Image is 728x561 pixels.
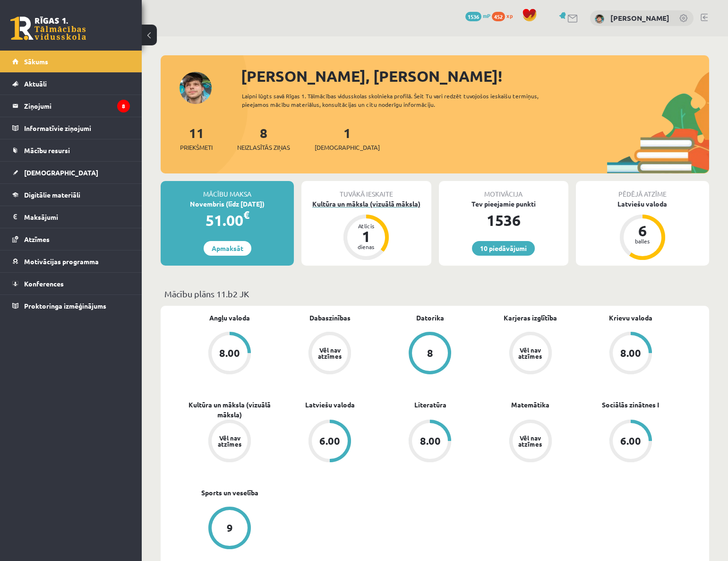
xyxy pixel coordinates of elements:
[301,199,431,261] a: Kultūra un māksla (vizuālā māksla) Atlicis 1 dienas
[24,95,130,117] legend: Ziņojumi
[12,139,130,161] a: Mācību resursi
[465,12,481,21] span: 1536
[180,124,213,152] a: 11Priekšmeti
[241,65,709,87] div: [PERSON_NAME], [PERSON_NAME]!
[506,12,513,19] span: xp
[180,420,280,464] a: Vēl nav atzīmes
[209,313,250,323] a: Angļu valoda
[24,190,80,199] span: Digitālie materiāli
[164,287,705,300] p: Mācību plāns 11.b2 JK
[315,143,380,152] span: [DEMOGRAPHIC_DATA]
[24,235,50,243] span: Atzīmes
[317,347,343,359] div: Vēl nav atzīmes
[517,347,544,359] div: Vēl nav atzīmes
[24,146,70,155] span: Mācību resursi
[201,488,258,498] a: Sports un veselība
[380,420,480,464] a: 8.00
[301,199,431,209] div: Kultūra un māksla (vizuālā māksla)
[620,436,641,446] div: 6.00
[204,241,251,256] a: Apmaksāt
[24,206,130,228] legend: Maksājumi
[12,228,130,250] a: Atzīmes
[280,420,380,464] a: 6.00
[12,162,130,183] a: [DEMOGRAPHIC_DATA]
[24,168,98,177] span: [DEMOGRAPHIC_DATA]
[301,181,431,199] div: Tuvākā ieskaite
[628,238,657,244] div: balles
[620,348,641,358] div: 8.00
[12,51,130,72] a: Sākums
[628,223,657,238] div: 6
[180,400,280,420] a: Kultūra un māksla (vizuālā māksla)
[12,295,130,317] a: Proktoringa izmēģinājums
[581,332,681,376] a: 8.00
[12,95,130,117] a: Ziņojumi8
[280,332,380,376] a: Vēl nav atzīmes
[24,117,130,139] legend: Informatīvie ziņojumi
[180,143,213,152] span: Priekšmeti
[243,208,249,222] span: €
[24,302,106,310] span: Proktoringa izmēģinājums
[161,199,294,209] div: Novembris (līdz [DATE])
[237,143,290,152] span: Neizlasītās ziņas
[352,244,380,250] div: dienas
[427,348,433,358] div: 8
[517,435,544,447] div: Vēl nav atzīmes
[576,181,709,199] div: Pēdējā atzīme
[576,199,709,261] a: Latviešu valoda 6 balles
[439,209,568,232] div: 1536
[24,79,47,88] span: Aktuāli
[504,313,557,323] a: Karjeras izglītība
[12,273,130,294] a: Konferences
[237,124,290,152] a: 8Neizlasītās ziņas
[12,73,130,95] a: Aktuāli
[216,435,243,447] div: Vēl nav atzīmes
[610,13,669,23] a: [PERSON_NAME]
[609,313,652,323] a: Krievu valoda
[380,332,480,376] a: 8
[305,400,355,410] a: Latviešu valoda
[602,400,659,410] a: Sociālās zinātnes I
[581,420,681,464] a: 6.00
[416,313,444,323] a: Datorika
[420,436,440,446] div: 8.00
[117,100,130,112] i: 8
[480,420,581,464] a: Vēl nav atzīmes
[309,313,351,323] a: Dabaszinības
[492,12,505,21] span: 452
[24,57,48,66] span: Sākums
[12,250,130,272] a: Motivācijas programma
[24,279,64,288] span: Konferences
[465,12,490,19] a: 1536 mP
[12,117,130,139] a: Informatīvie ziņojumi
[472,241,535,256] a: 10 piedāvājumi
[352,229,380,244] div: 1
[492,12,517,19] a: 452 xp
[576,199,709,209] div: Latviešu valoda
[24,257,99,266] span: Motivācijas programma
[439,181,568,199] div: Motivācija
[12,206,130,228] a: Maksājumi
[480,332,581,376] a: Vēl nav atzīmes
[439,199,568,209] div: Tev pieejamie punkti
[352,223,380,229] div: Atlicis
[12,184,130,206] a: Digitālie materiāli
[227,523,233,533] div: 9
[511,400,549,410] a: Matemātika
[414,400,446,410] a: Literatūra
[180,507,280,551] a: 9
[180,332,280,376] a: 8.00
[219,348,240,358] div: 8.00
[161,181,294,199] div: Mācību maksa
[10,17,86,40] a: Rīgas 1. Tālmācības vidusskola
[161,209,294,232] div: 51.00
[319,436,340,446] div: 6.00
[483,12,490,19] span: mP
[595,14,604,24] img: Oskars Lācis
[242,92,571,109] div: Laipni lūgts savā Rīgas 1. Tālmācības vidusskolas skolnieka profilā. Šeit Tu vari redzēt tuvojošo...
[315,124,380,152] a: 1[DEMOGRAPHIC_DATA]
